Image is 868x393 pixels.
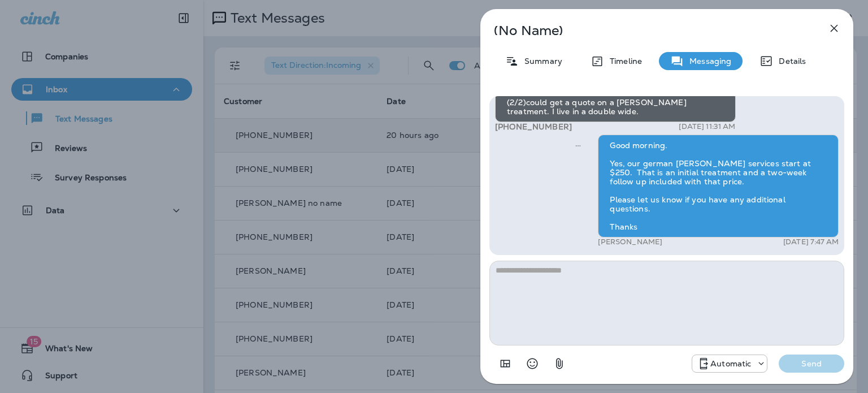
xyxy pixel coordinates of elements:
p: Timeline [604,57,642,66]
span: Sent [575,140,581,150]
button: Select an emoji [521,352,544,375]
p: [PERSON_NAME] [598,237,662,247]
button: Add in a premade template [494,352,517,375]
p: Automatic [710,359,751,368]
p: (No Name) [494,26,802,35]
p: [DATE] 7:47 AM [783,237,839,247]
span: [PHONE_NUMBER] [495,122,572,132]
p: Summary [519,57,562,66]
p: Details [773,57,806,66]
div: Good morning. Yes, our german [PERSON_NAME] services start at $250. That is an initial treatment ... [598,135,839,237]
div: (2/2)could get a quote on a [PERSON_NAME] treatment. I live in a double wide. [495,92,736,122]
p: Messaging [684,57,731,66]
p: [DATE] 11:31 AM [679,122,735,131]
